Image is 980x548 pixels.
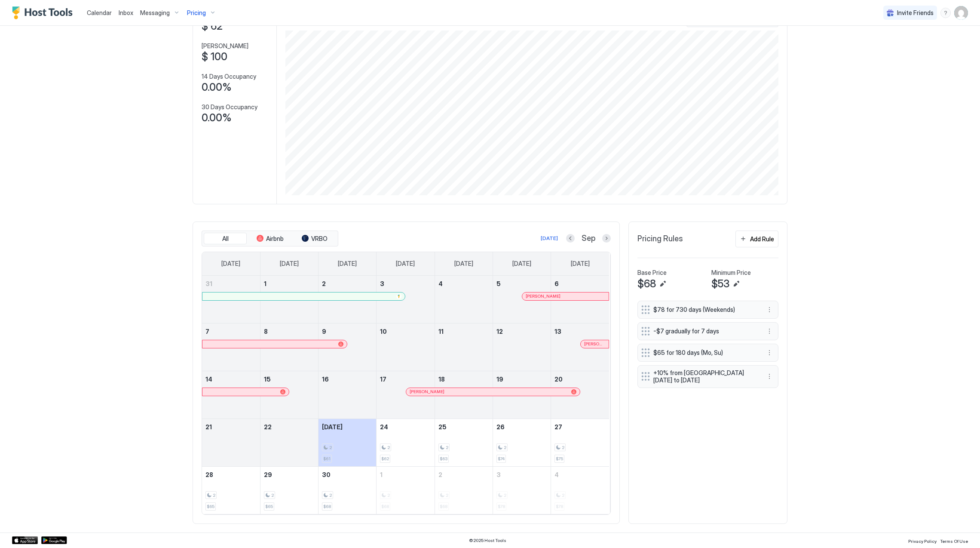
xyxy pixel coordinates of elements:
[551,419,609,435] a: September 27, 2025
[493,466,551,514] td: October 3, 2025
[202,73,256,80] span: 14 Days Occupancy
[377,419,434,435] a: September 24, 2025
[202,50,227,63] span: $ 100
[493,419,551,466] td: September 26, 2025
[213,252,249,275] a: Sunday
[562,252,598,275] a: Saturday
[202,276,260,292] a: August 31, 2025
[338,260,357,268] span: [DATE]
[187,9,206,17] span: Pricing
[493,371,551,419] td: September 19, 2025
[260,371,318,419] td: September 15, 2025
[322,423,343,431] span: [DATE]
[566,234,575,243] button: Previous month
[637,277,656,290] span: $68
[435,276,493,292] a: September 4, 2025
[87,8,112,17] a: Calendar
[264,280,266,287] span: 1
[280,260,299,268] span: [DATE]
[493,467,551,483] a: October 3, 2025
[293,233,336,245] button: VRBO
[264,328,268,335] span: 8
[318,323,377,371] td: September 9, 2025
[377,371,435,419] td: September 17, 2025
[435,371,493,387] a: September 18, 2025
[496,423,505,431] span: 26
[318,466,377,514] td: September 30, 2025
[318,419,377,466] td: September 23, 2025
[202,419,260,435] a: September 21, 2025
[381,456,389,462] span: $62
[435,419,493,466] td: September 25, 2025
[322,328,326,335] span: 9
[551,276,609,292] a: September 6, 2025
[202,371,260,419] td: September 14, 2025
[260,419,318,435] a: September 22, 2025
[551,466,609,514] td: October 4, 2025
[504,445,506,450] span: 2
[711,269,751,277] span: Minimum Price
[202,276,260,323] td: August 31, 2025
[435,323,493,371] td: September 11, 2025
[264,423,272,431] span: 22
[12,6,77,19] div: Host Tools Logo
[496,376,503,383] span: 19
[584,341,605,347] div: [PERSON_NAME]
[387,445,390,450] span: 2
[435,419,493,435] a: September 25, 2025
[897,9,934,17] span: Invite Friends
[653,369,756,384] span: +10% from [GEOGRAPHIC_DATA][DATE] to [DATE]
[264,376,271,383] span: 15
[554,280,559,287] span: 6
[554,423,562,431] span: 27
[396,260,415,268] span: [DATE]
[377,466,435,514] td: October 1, 2025
[329,493,332,498] span: 2
[322,471,331,478] span: 30
[637,234,683,244] span: Pricing Rules
[551,371,609,387] a: September 20, 2025
[658,279,668,289] button: Edit
[446,445,448,450] span: 2
[512,260,531,268] span: [DATE]
[446,252,482,275] a: Thursday
[202,323,260,339] a: September 7, 2025
[260,276,318,323] td: September 1, 2025
[380,328,387,335] span: 10
[205,328,209,335] span: 7
[438,328,444,335] span: 11
[551,371,609,419] td: September 20, 2025
[438,471,442,478] span: 2
[377,467,434,483] a: October 1, 2025
[410,389,576,394] div: [PERSON_NAME]
[202,231,338,247] div: tab-group
[435,276,493,323] td: September 4, 2025
[377,323,435,371] td: September 10, 2025
[562,445,564,450] span: 2
[202,81,232,94] span: 0.00%
[551,323,609,339] a: September 13, 2025
[205,471,213,478] span: 28
[260,371,318,387] a: September 15, 2025
[764,305,775,315] div: menu
[323,456,331,462] span: $61
[271,493,274,498] span: 2
[271,252,307,275] a: Monday
[940,539,968,544] span: Terms Of Use
[602,234,611,243] button: Next month
[653,306,756,314] span: $78 for 730 days (Weekends)
[260,466,318,514] td: September 29, 2025
[493,371,551,387] a: September 19, 2025
[377,371,434,387] a: September 17, 2025
[438,423,447,431] span: 25
[222,235,229,243] span: All
[205,423,212,431] span: 21
[435,371,493,419] td: September 18, 2025
[202,466,260,514] td: September 28, 2025
[582,234,595,243] span: Sep
[940,536,968,545] a: Terms Of Use
[205,280,212,287] span: 31
[260,467,318,483] a: September 29, 2025
[493,323,551,371] td: September 12, 2025
[541,234,558,242] div: [DATE]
